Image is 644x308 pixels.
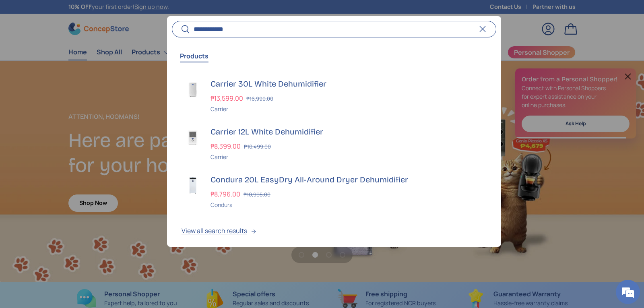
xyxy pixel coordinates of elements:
[182,126,204,149] img: carrier-dehumidifier-12-liter-full-view-concepstore
[167,72,501,120] a: carrier-dehumidifier-30-liter-full-view-concepstore Carrier 30L White Dehumidifier ₱13,599.00 ₱16...
[167,167,501,215] a: condura-easy-dry-dehumidifier-full-view-concepstore.ph Condura 20L EasyDry All-Around Dryer Dehum...
[167,215,501,249] button: View all search results
[211,142,243,151] strong: ₱8,399.00
[211,78,487,89] h3: Carrier 30L White Dehumidifier
[244,143,271,150] s: ₱10,499.00
[211,201,487,209] div: Condura
[211,126,487,137] h3: Carrier 12L White Dehumidifier
[211,94,245,103] strong: ₱13,599.00
[167,120,501,167] a: carrier-dehumidifier-12-liter-full-view-concepstore Carrier 12L White Dehumidifier ₱8,399.00 ₱10,...
[211,153,487,161] div: Carrier
[246,95,273,102] s: ₱16,999.00
[182,78,204,101] img: carrier-dehumidifier-30-liter-full-view-concepstore
[211,174,487,185] h3: Condura 20L EasyDry All-Around Dryer Dehumidifier
[182,174,204,196] img: condura-easy-dry-dehumidifier-full-view-concepstore.ph
[180,47,208,65] button: Products
[211,190,242,198] strong: ₱8,796.00
[244,191,270,198] s: ₱10,995.00
[211,105,487,113] div: Carrier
